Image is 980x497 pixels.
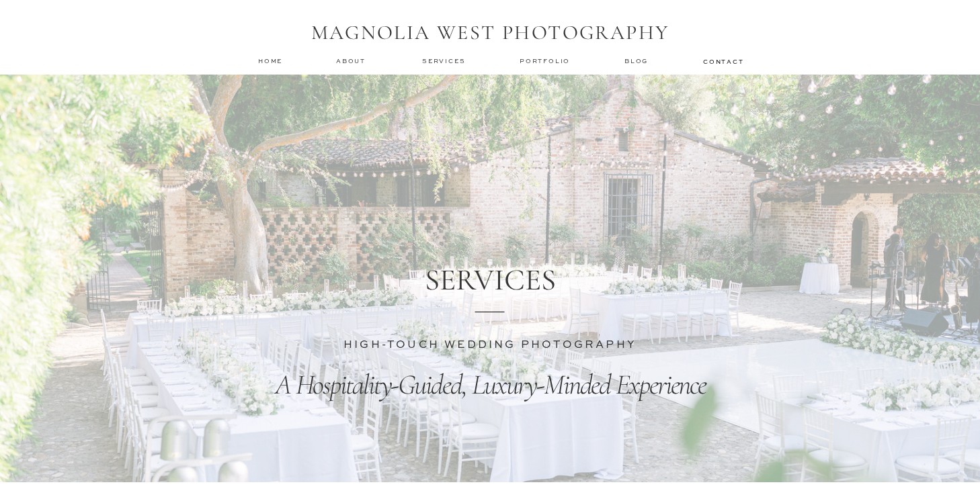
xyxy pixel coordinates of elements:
[302,21,678,46] h1: MAGNOLIA WEST PHOTOGRAPHY
[258,56,284,65] a: home
[327,337,653,351] h3: HIGH-TOUCH WEDDING PHOTOGRAPHY
[520,56,573,66] a: Portfolio
[624,56,651,66] a: Blog
[216,367,765,405] p: A Hospitality-Guided, Luxury-Minded Experience
[422,56,467,65] a: services
[423,262,557,296] h1: SERVICES
[336,56,370,66] a: about
[703,57,742,65] a: contact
